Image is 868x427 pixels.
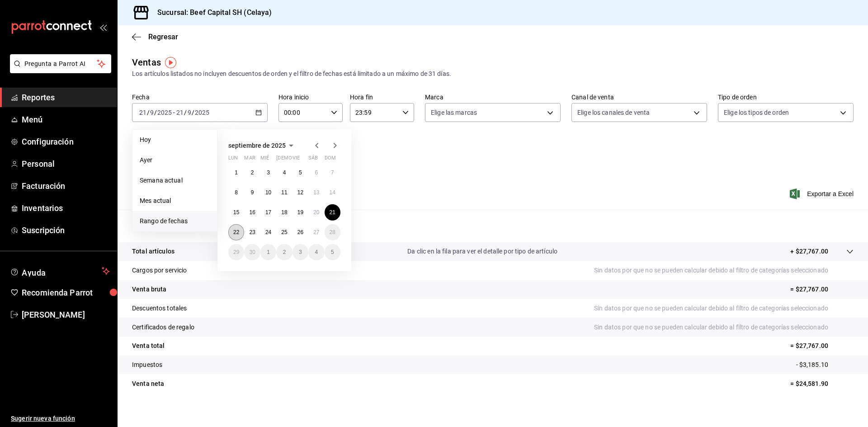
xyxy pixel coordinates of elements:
[251,189,254,196] abbr: 9 de septiembre de 2025
[132,221,854,231] p: Resumen
[313,209,319,216] abbr: 20 de septiembre de 2025
[192,109,194,116] span: /
[276,155,330,164] abbr: jueves
[313,229,319,235] abbr: 27 de septiembre de 2025
[330,209,335,216] abbr: 21 de septiembre de 2025
[297,189,303,196] abbr: 12 de septiembre de 2025
[308,164,324,181] button: 6 de septiembre de 2025
[276,204,292,221] button: 18 de septiembre de 2025
[331,169,334,176] abbr: 7 de septiembre de 2025
[147,109,150,116] span: /
[331,249,334,255] abbr: 5 de octubre de 2025
[140,216,210,226] span: Rango de fechas
[292,224,308,240] button: 26 de septiembre de 2025
[228,142,286,149] span: septiembre de 2025
[790,341,854,351] p: = $27,767.00
[132,341,165,351] p: Venta total
[292,244,308,260] button: 3 de octubre de 2025
[150,109,154,116] input: --
[276,164,292,181] button: 4 de septiembre de 2025
[278,94,343,100] label: Hora inicio
[796,360,854,370] p: - $3,185.10
[571,94,707,100] label: Canal de venta
[22,158,110,170] span: Personal
[132,304,187,313] p: Descuentos totales
[132,379,164,389] p: Venta neta
[308,155,318,164] abbr: sábado
[24,59,97,69] span: Pregunta a Parrot AI
[281,229,287,235] abbr: 25 de septiembre de 2025
[244,244,260,260] button: 30 de septiembre de 2025
[165,57,176,68] img: Tooltip marker
[594,304,854,313] p: Sin datos por que no se pueden calcular debido al filtro de categorías seleccionado
[790,379,854,389] p: = $24,581.90
[10,54,111,73] button: Pregunta a Parrot AI
[297,229,303,235] abbr: 26 de septiembre de 2025
[315,249,318,255] abbr: 4 de octubre de 2025
[283,169,286,176] abbr: 4 de septiembre de 2025
[11,414,110,423] span: Sugerir nueva función
[132,266,187,275] p: Cargos por servicio
[297,209,303,216] abbr: 19 de septiembre de 2025
[315,169,318,176] abbr: 6 de septiembre de 2025
[22,180,110,192] span: Facturación
[265,189,271,196] abbr: 10 de septiembre de 2025
[22,136,110,148] span: Configuración
[228,155,238,164] abbr: lunes
[228,140,297,151] button: septiembre de 2025
[22,286,110,299] span: Recomienda Parrot
[313,189,319,196] abbr: 13 de septiembre de 2025
[260,184,276,201] button: 10 de septiembre de 2025
[99,23,107,31] button: open_drawer_menu
[431,108,477,117] span: Elige las marcas
[792,188,854,199] button: Exportar a Excel
[299,169,302,176] abbr: 5 de septiembre de 2025
[325,224,340,240] button: 28 de septiembre de 2025
[194,109,210,116] input: ----
[22,91,110,103] span: Reportes
[292,155,300,164] abbr: viernes
[140,176,210,185] span: Semana actual
[594,266,854,275] p: Sin datos por que no se pueden calcular debido al filtro de categorías seleccionado
[325,164,340,181] button: 7 de septiembre de 2025
[283,249,286,255] abbr: 2 de octubre de 2025
[249,229,255,235] abbr: 23 de septiembre de 2025
[184,109,187,116] span: /
[249,209,255,216] abbr: 16 de septiembre de 2025
[140,155,210,165] span: Ayer
[235,169,238,176] abbr: 1 de septiembre de 2025
[265,209,271,216] abbr: 17 de septiembre de 2025
[299,249,302,255] abbr: 3 de octubre de 2025
[157,109,172,116] input: ----
[140,196,210,206] span: Mes actual
[292,164,308,181] button: 5 de septiembre de 2025
[260,155,269,164] abbr: miércoles
[350,94,414,100] label: Hora fin
[148,33,178,41] span: Regresar
[132,33,178,41] button: Regresar
[132,56,161,69] div: Ventas
[260,204,276,221] button: 17 de septiembre de 2025
[276,244,292,260] button: 2 de octubre de 2025
[22,202,110,214] span: Inventarios
[594,323,854,332] p: Sin datos por que no se pueden calcular debido al filtro de categorías seleccionado
[173,109,175,116] span: -
[267,249,270,255] abbr: 1 de octubre de 2025
[308,244,324,260] button: 4 de octubre de 2025
[228,164,244,181] button: 1 de septiembre de 2025
[233,229,239,235] abbr: 22 de septiembre de 2025
[150,7,272,18] h3: Sucursal: Beef Capital SH (Celaya)
[22,224,110,236] span: Suscripción
[724,108,789,117] span: Elige los tipos de orden
[308,184,324,201] button: 13 de septiembre de 2025
[176,109,184,116] input: --
[244,184,260,201] button: 9 de septiembre de 2025
[140,135,210,145] span: Hoy
[244,155,255,164] abbr: martes
[233,209,239,216] abbr: 15 de septiembre de 2025
[407,247,557,256] p: Da clic en la fila para ver el detalle por tipo de artículo
[292,204,308,221] button: 19 de septiembre de 2025
[267,169,270,176] abbr: 3 de septiembre de 2025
